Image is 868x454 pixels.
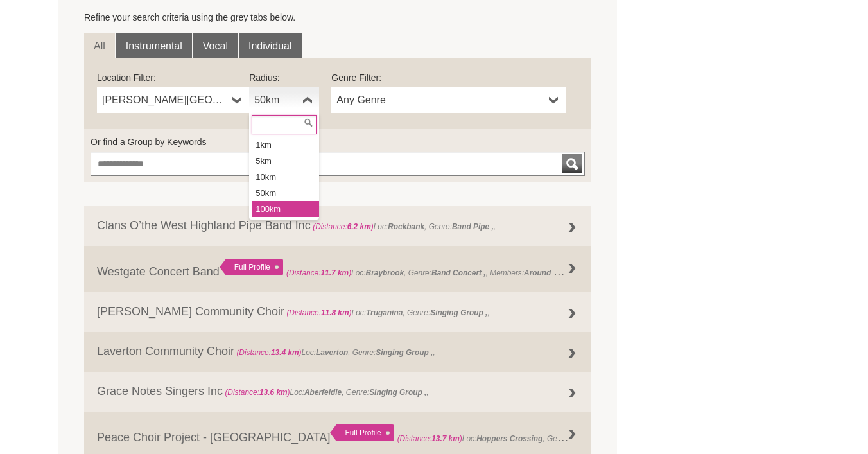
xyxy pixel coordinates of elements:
a: All [84,33,115,59]
a: Individual [239,33,302,59]
span: Any Genre [336,92,544,108]
span: Loc: , Genre: , [223,388,429,397]
span: (Distance: ) [286,268,351,277]
label: Or find a Group by Keywords [91,135,585,148]
strong: Singing Group , [376,348,433,357]
div: Full Profile [220,259,283,275]
span: (Distance: ) [225,388,290,397]
strong: Hoppers Crossing [476,434,542,443]
strong: Laverton [316,348,348,357]
strong: Singing Group , [430,308,487,317]
span: (Distance: ) [313,222,374,231]
strong: Band Concert , [431,268,486,277]
strong: 6.2 km [347,222,371,231]
strong: 13.7 km [431,434,460,443]
span: (Distance: ) [236,348,301,357]
a: 50km [249,87,319,113]
a: Grace Notes Singers Inc (Distance:13.6 km)Loc:Aberfeldie, Genre:Singing Group ,, [84,372,591,412]
label: Genre Filter: [331,71,566,84]
li: 50km [252,185,319,201]
li: 1km [252,137,319,153]
strong: 13.4 km [271,348,299,357]
strong: Rockbank [388,222,424,231]
strong: 11.7 km [321,268,349,277]
label: Location Filter: [97,71,249,84]
strong: Around 30 members [524,265,598,278]
span: (Distance: ) [286,308,351,317]
li: 100km [252,201,319,217]
a: [PERSON_NAME] Community Choir (Distance:11.8 km)Loc:Truganina, Genre:Singing Group ,, [84,292,591,332]
span: (Distance: ) [397,434,462,443]
span: [PERSON_NAME][GEOGRAPHIC_DATA] [102,92,227,108]
strong: Truganina [366,308,403,317]
span: Loc: , Genre: , [397,431,630,444]
span: Loc: , Genre: , Members: [286,265,598,278]
span: Loc: , Genre: , [284,308,490,317]
a: Laverton Community Choir (Distance:13.4 km)Loc:Laverton, Genre:Singing Group ,, [84,332,591,372]
strong: Braybrook [366,268,404,277]
a: [PERSON_NAME][GEOGRAPHIC_DATA] [97,87,249,113]
strong: Singing Group , [369,388,426,397]
a: Westgate Concert Band Full Profile (Distance:11.7 km)Loc:Braybrook, Genre:Band Concert ,, Members... [84,246,591,292]
a: Clans O’the West Highland Pipe Band Inc (Distance:6.2 km)Loc:Rockbank, Genre:Band Pipe ,, [84,206,591,246]
span: Loc: , Genre: , [311,222,496,231]
span: Loc: , Genre: , [234,348,435,357]
div: Full Profile [330,424,394,441]
a: Any Genre [331,87,566,113]
strong: Aberfeldie [304,388,342,397]
strong: 11.8 km [321,308,349,317]
label: Radius: [249,71,319,84]
li: 10km [252,169,319,185]
strong: Band Pipe , [452,222,494,231]
a: Vocal [193,33,238,59]
span: 50km [254,92,297,108]
p: Refine your search criteria using the grey tabs below. [84,11,591,24]
strong: 13.6 km [259,388,288,397]
li: 5km [252,153,319,169]
a: Instrumental [116,33,192,59]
